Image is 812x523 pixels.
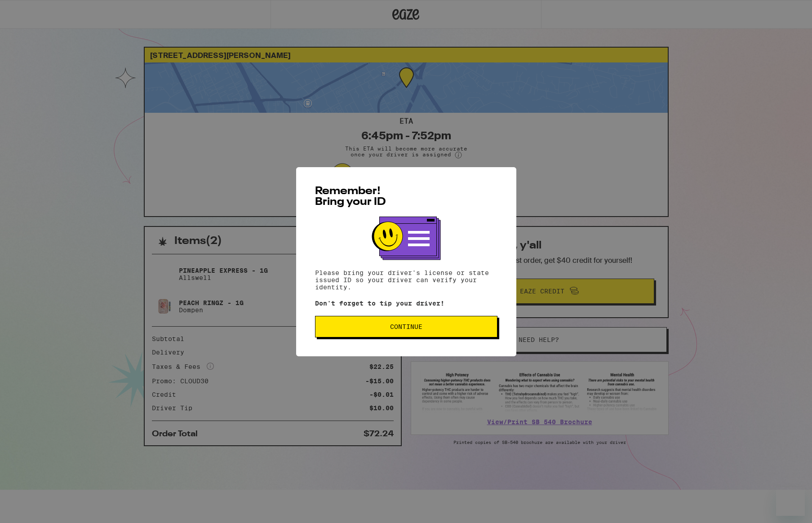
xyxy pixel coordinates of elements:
span: Continue [390,324,422,330]
span: Remember! Bring your ID [315,186,386,208]
button: Continue [315,316,497,337]
p: Please bring your driver's license or state issued ID so your driver can verify your identity. [315,269,497,291]
p: Don't forget to tip your driver! [315,300,497,307]
iframe: Button to launch messaging window [776,487,805,516]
